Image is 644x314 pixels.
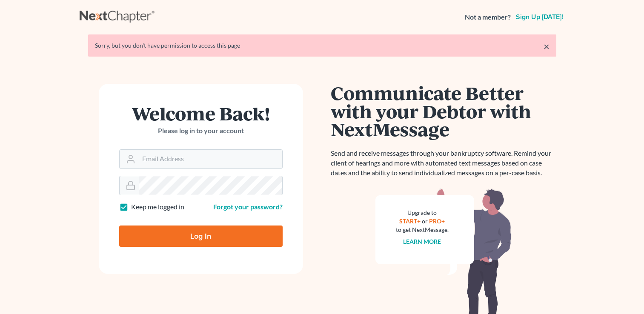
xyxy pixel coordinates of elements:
input: Log In [119,226,283,247]
h1: Communicate Better with your Debtor with NextMessage [331,84,556,138]
a: × [544,41,550,51]
p: Send and receive messages through your bankruptcy software. Remind your client of hearings and mo... [331,148,556,178]
div: Sorry, but you don't have permission to access this page [95,41,550,50]
a: PRO+ [429,217,445,225]
div: to get NextMessage. [396,226,449,234]
div: Upgrade to [396,208,449,217]
a: Forgot your password? [213,203,283,211]
a: START+ [399,217,421,225]
p: Please log in to your account [119,126,283,136]
h1: Welcome Back! [119,104,283,123]
input: Email Address [139,150,282,168]
span: or [422,217,428,225]
label: Keep me logged in [131,202,184,212]
a: Learn more [403,238,441,245]
strong: Not a member? [465,12,511,22]
a: Sign up [DATE]! [514,14,565,20]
